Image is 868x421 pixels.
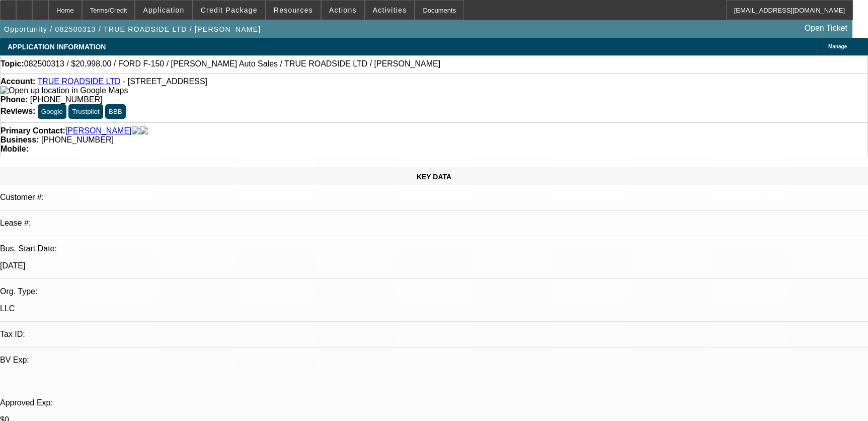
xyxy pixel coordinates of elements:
strong: Business: [1,135,39,144]
strong: Phone: [1,95,28,104]
button: Actions [322,1,364,20]
span: Actions [329,6,357,14]
span: - [STREET_ADDRESS] [123,77,207,86]
span: Credit Package [201,6,258,14]
span: APPLICATION INFORMATION [8,43,106,51]
a: Open Ticket [801,20,851,37]
span: KEY DATA [417,173,451,181]
button: Application [135,1,192,20]
span: Resources [274,6,313,14]
strong: Mobile: [1,145,29,153]
button: BBB [105,104,126,119]
button: Google [38,104,66,119]
span: [PHONE_NUMBER] [41,135,114,144]
button: Trustpilot [68,104,103,119]
button: Resources [266,1,321,20]
button: Activities [365,1,415,20]
a: View Google Maps [1,86,128,95]
img: linkedin-icon.png [140,126,148,135]
a: [PERSON_NAME] [65,126,132,135]
a: TRUE ROADSIDE LTD [37,77,120,86]
img: facebook-icon.png [132,126,140,135]
button: Credit Package [193,1,265,20]
strong: Topic: [1,59,24,68]
span: Opportunity / 082500313 / TRUE ROADSIDE LTD / [PERSON_NAME] [4,25,261,33]
img: Open up location in Google Maps [1,86,128,95]
span: 082500313 / $20,998.00 / FORD F-150 / [PERSON_NAME] Auto Sales / TRUE ROADSIDE LTD / [PERSON_NAME] [24,59,440,68]
span: Activities [373,6,407,14]
span: Application [143,6,184,14]
span: [PHONE_NUMBER] [30,95,103,104]
strong: Reviews: [1,107,35,115]
strong: Primary Contact: [1,126,65,135]
strong: Account: [1,77,35,86]
span: Manage [828,44,847,49]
